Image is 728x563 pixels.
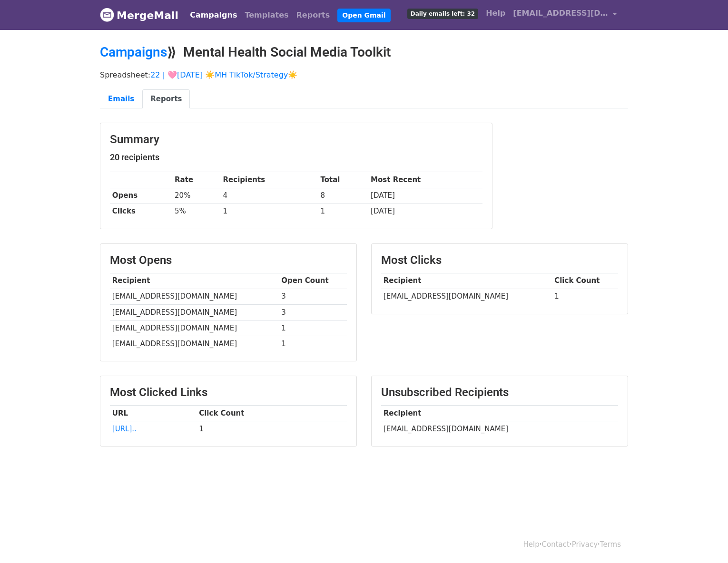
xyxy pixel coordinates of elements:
img: MergeMail logo [100,8,114,22]
td: 1 [197,421,347,437]
th: Click Count [197,405,347,421]
a: 22 | 🩷[DATE] ☀️MH TikTok/Strategy☀️ [150,70,297,79]
th: Recipient [381,405,618,421]
th: Click Count [552,273,618,289]
td: [EMAIL_ADDRESS][DOMAIN_NAME] [381,289,552,304]
td: [EMAIL_ADDRESS][DOMAIN_NAME] [110,304,279,320]
a: [URL].. [112,425,137,433]
td: 1 [279,336,347,351]
td: 20% [172,188,221,204]
h2: ⟫ Mental Health Social Media Toolkit [100,44,628,60]
th: Recipients [221,172,318,188]
h3: Unsubscribed Recipients [381,386,618,399]
th: Open Count [279,273,347,289]
th: Recipient [381,273,552,289]
span: [EMAIL_ADDRESS][DOMAIN_NAME] [513,8,608,19]
td: 1 [318,204,369,219]
a: Campaigns [100,44,167,60]
h5: 20 recipients [110,152,482,163]
td: [EMAIL_ADDRESS][DOMAIN_NAME] [110,336,279,351]
td: 4 [221,188,318,204]
td: [EMAIL_ADDRESS][DOMAIN_NAME] [110,289,279,304]
a: Templates [241,6,292,25]
span: Daily emails left: 32 [407,9,478,19]
a: MergeMail [100,5,178,25]
th: Recipient [110,273,279,289]
td: 1 [279,320,347,336]
td: 1 [221,204,318,219]
a: Open Gmail [337,9,390,22]
a: Reports [142,89,190,109]
a: Help [523,540,540,549]
th: URL [110,405,197,421]
h3: Summary [110,133,482,146]
a: Help [482,4,509,23]
p: Spreadsheet: [100,70,628,80]
td: 5% [172,204,221,219]
a: Reports [293,6,334,25]
th: Clicks [110,204,172,219]
h3: Most Clicked Links [110,386,347,399]
a: Campaigns [186,6,241,25]
th: Opens [110,188,172,204]
td: 3 [279,289,347,304]
td: 3 [279,304,347,320]
a: Privacy [572,540,598,549]
td: [EMAIL_ADDRESS][DOMAIN_NAME] [381,421,618,437]
td: [EMAIL_ADDRESS][DOMAIN_NAME] [110,320,279,336]
h3: Most Clicks [381,253,618,267]
a: [EMAIL_ADDRESS][DOMAIN_NAME] [509,4,620,26]
td: [DATE] [368,188,482,204]
h3: Most Opens [110,253,347,267]
td: 8 [318,188,369,204]
a: Daily emails left: 32 [403,4,482,23]
th: Rate [172,172,221,188]
a: Emails [100,89,142,109]
td: [DATE] [368,204,482,219]
a: Contact [542,540,570,549]
th: Most Recent [368,172,482,188]
td: 1 [552,289,618,304]
th: Total [318,172,369,188]
a: Terms [600,540,621,549]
